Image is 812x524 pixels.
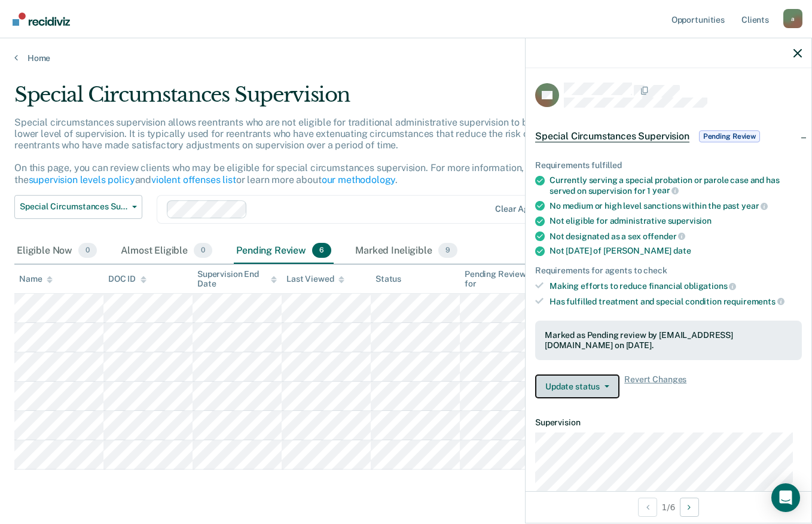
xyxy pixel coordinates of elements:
[14,53,798,63] a: Home
[550,216,802,226] div: Not eligible for administrative
[550,175,802,196] div: Currently serving a special probation or parole case and has served on supervision for 1
[13,13,70,26] img: Recidiviz
[376,274,401,284] div: Status
[643,231,686,241] span: offender
[14,117,602,185] p: Special circumstances supervision allows reentrants who are not eligible for traditional administ...
[118,238,215,264] div: Almost Eligible
[286,274,344,284] div: Last Viewed
[624,374,686,398] span: Revert Changes
[526,491,811,523] div: 1 / 6
[680,498,699,517] button: Next Opportunity
[19,274,53,284] div: Name
[668,216,712,226] span: supervision
[78,243,97,258] span: 0
[353,238,460,264] div: Marked Ineligible
[535,374,619,398] button: Update status
[535,266,802,276] div: Requirements for agents to check
[535,160,802,170] div: Requirements fulfilled
[535,130,689,142] span: Special Circumstances Supervision
[535,418,802,428] dt: Supervision
[322,174,396,185] a: our methodology
[638,498,657,517] button: Previous Opportunity
[699,130,760,142] span: Pending Review
[29,174,135,185] a: supervision levels policy
[783,9,802,28] button: Profile dropdown button
[495,204,546,214] div: Clear agents
[465,269,544,290] div: Pending Review for
[197,269,277,290] div: Supervision End Date
[526,117,811,156] div: Special Circumstances SupervisionPending Review
[684,281,736,291] span: obligations
[550,231,802,242] div: Not designated as a sex
[20,202,127,212] span: Special Circumstances Supervision
[151,174,236,185] a: violent offenses list
[783,9,802,28] div: a
[550,246,802,256] div: Not [DATE] of [PERSON_NAME]
[438,243,457,258] span: 9
[652,185,679,195] span: year
[724,297,784,306] span: requirements
[550,281,802,291] div: Making efforts to reduce financial
[234,238,334,264] div: Pending Review
[545,330,792,351] div: Marked as Pending review by [EMAIL_ADDRESS][DOMAIN_NAME] on [DATE].
[771,483,800,512] div: Open Intercom Messenger
[550,200,802,211] div: No medium or high level sanctions within the past
[550,296,802,307] div: Has fulfilled treatment and special condition
[14,83,624,117] div: Special Circumstances Supervision
[673,246,691,255] span: date
[194,243,212,258] span: 0
[14,238,99,264] div: Eligible Now
[312,243,331,258] span: 6
[108,274,146,284] div: DOC ID
[741,201,768,211] span: year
